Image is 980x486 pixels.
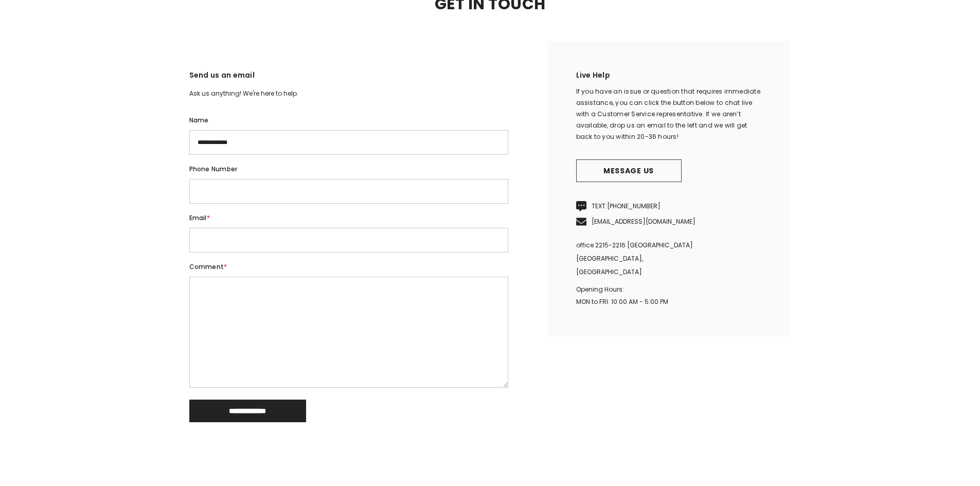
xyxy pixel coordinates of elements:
label: Email [189,212,508,224]
h2: Live Help [576,69,761,86]
h3: Send us an email [189,69,508,88]
p: Ask us anything! We're here to help. [189,88,508,99]
label: Comment [189,261,508,273]
span: TEXT: [592,202,661,210]
a: [EMAIL_ADDRESS][DOMAIN_NAME] [592,217,696,226]
label: Name [189,115,508,126]
p: office 2215-2216 [GEOGRAPHIC_DATA] [GEOGRAPHIC_DATA], [GEOGRAPHIC_DATA] [576,239,761,279]
p: Opening Hours: MON to FRI: 10:00 AM - 5:00 PM [576,283,761,308]
div: If you have an issue or question that requires immediate assistance, you can click the button bel... [576,86,761,142]
a: Message us [576,159,682,182]
label: Phone number [189,164,508,175]
a: [PHONE_NUMBER] [607,202,661,210]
